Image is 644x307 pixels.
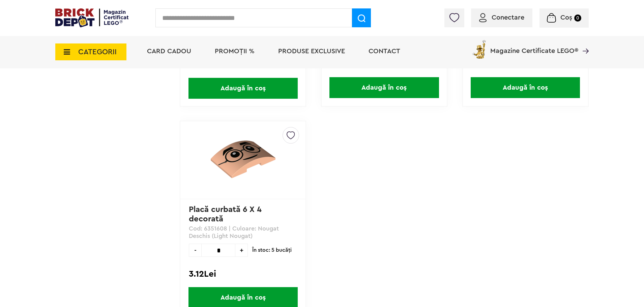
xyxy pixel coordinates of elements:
[322,77,447,98] a: Adaugă în coș
[369,48,400,55] a: Contact
[471,77,580,98] span: Adaugă în coș
[235,244,248,257] span: +
[215,48,255,55] a: PROMOȚII %
[147,48,191,55] a: Card Cadou
[189,270,297,278] div: 3.12Lei
[560,14,572,21] span: Coș
[278,48,345,55] a: Produse exclusive
[211,127,275,192] img: Placă curbată 6 X 4 decorată (Harry Potter)
[463,77,588,98] a: Adaugă în coș
[490,39,578,54] span: Magazine Certificate LEGO®
[329,77,439,98] span: Adaugă în coș
[479,14,524,21] a: Conectare
[252,244,292,257] span: În stoc: 5 bucăţi
[189,244,201,257] span: -
[188,78,298,99] span: Adaugă în coș
[189,206,264,233] a: Placă curbată 6 X 4 decorată ([PERSON_NAME]...
[574,14,581,22] small: 0
[471,60,500,68] span: 8.33Lei
[578,39,589,45] a: Magazine Certificate LEGO®
[189,225,297,240] p: Cod: 6351608 | Culoare: Nougat Deschis (Light Nougat)
[492,14,524,21] span: Conectare
[78,48,117,56] span: CATEGORII
[180,78,305,99] a: Adaugă în coș
[330,60,364,68] span: 10.44Lei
